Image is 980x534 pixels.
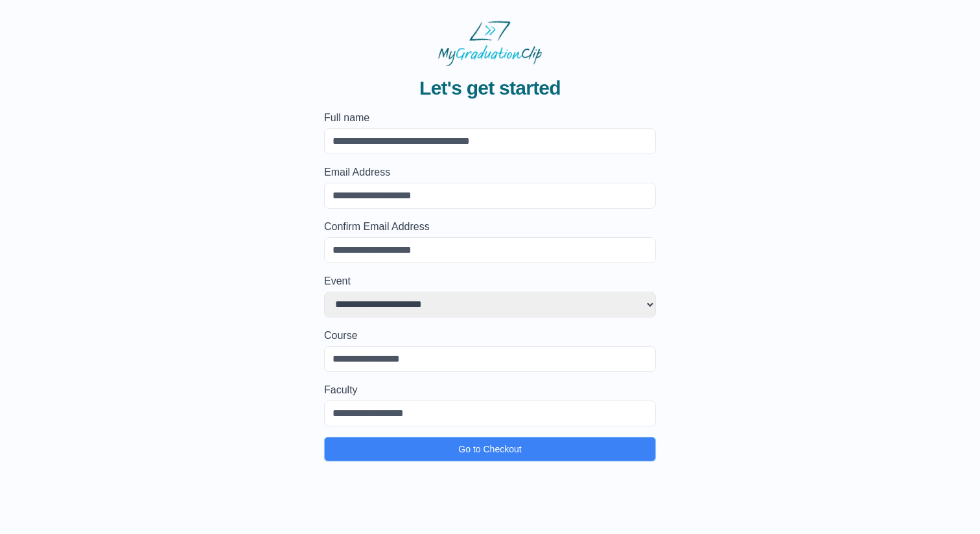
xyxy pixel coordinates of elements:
label: Full name [324,110,656,126]
label: Event [324,273,656,289]
label: Email Address [324,165,656,180]
label: Course [324,328,656,343]
span: Let's get started [419,76,561,100]
label: Confirm Email Address [324,219,656,235]
button: Go to Checkout [324,437,656,461]
label: Faculty [324,382,656,398]
img: MyGraduationClip [438,21,542,66]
